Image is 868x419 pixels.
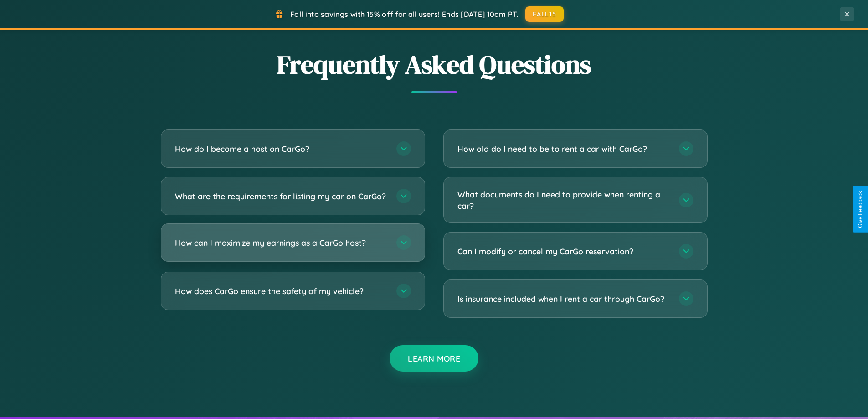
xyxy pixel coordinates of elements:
[290,10,519,19] span: Fall into savings with 15% off for all users! Ends [DATE] 10am PT.
[525,6,564,22] button: FALL15
[857,191,863,228] div: Give Feedback
[175,191,387,202] h3: What are the requirements for listing my car on CarGo?
[457,293,670,305] h3: Is insurance included when I rent a car through CarGo?
[457,246,670,257] h3: Can I modify or cancel my CarGo reservation?
[390,345,478,372] button: Learn More
[175,237,387,248] h3: How can I maximize my earnings as a CarGo host?
[457,189,670,211] h3: What documents do I need to provide when renting a car?
[175,285,387,297] h3: How does CarGo ensure the safety of my vehicle?
[457,143,670,155] h3: How old do I need to be to rent a car with CarGo?
[161,47,708,82] h2: Frequently Asked Questions
[175,143,387,155] h3: How do I become a host on CarGo?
